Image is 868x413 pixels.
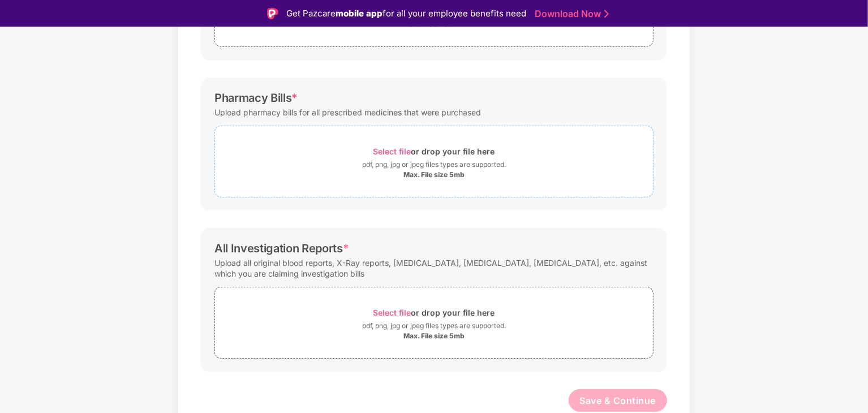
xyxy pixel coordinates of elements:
div: Pharmacy Bills [214,91,298,105]
span: Select fileor drop your file herepdf, png, jpg or jpeg files types are supported.Max. File size 5mb [215,296,653,350]
span: Select fileor drop your file herepdf, png, jpg or jpeg files types are supported.Max. File size 5mb [215,135,653,188]
div: or drop your file here [373,144,495,159]
span: Select file [373,308,411,317]
div: Upload pharmacy bills for all prescribed medicines that were purchased [214,105,481,120]
span: Select file [373,147,411,156]
img: Logo [267,8,278,19]
div: pdf, png, jpg or jpeg files types are supported. [362,159,506,170]
div: pdf, png, jpg or jpeg files types are supported. [362,320,506,332]
div: Max. File size 5mb [403,170,465,179]
div: Upload all original blood reports, X-Ray reports, [MEDICAL_DATA], [MEDICAL_DATA], [MEDICAL_DATA],... [214,255,654,281]
div: Max. File size 5mb [403,332,465,341]
img: Stroke [604,8,609,20]
a: Download Now [535,8,605,20]
div: Get Pazcare for all your employee benefits need [286,7,526,20]
button: Save & Continue [569,389,668,412]
div: All Investigation Reports [214,242,349,255]
strong: mobile app [336,8,383,19]
div: or drop your file here [373,305,495,320]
